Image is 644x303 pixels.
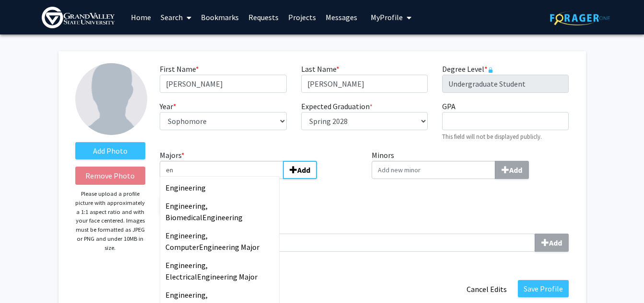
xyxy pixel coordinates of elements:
a: Messages [321,0,362,34]
input: Majors*EngineeringEngineering, BiomedicalEngineeringEngineering, ComputerEngineering MajorEnginee... [160,161,283,179]
button: Save Profile [518,280,569,297]
img: Grand Valley State University Logo [42,7,115,28]
span: neering, Computer [165,231,208,252]
label: GPA [442,101,456,112]
label: AddProfile Picture [75,142,146,159]
span: Engi [202,213,217,222]
span: neering [180,183,206,192]
button: Skills [535,234,569,252]
label: Last Name [301,63,340,75]
svg: This information is provided and automatically updated by Grand Valley State University and is no... [488,67,493,73]
a: Home [126,0,156,34]
b: Add [509,165,522,175]
button: Remove Photo [75,167,146,185]
label: First Name [160,63,199,75]
span: neering, Electrical [165,260,208,281]
b: Add [549,238,562,247]
label: Year [160,101,176,112]
small: This field will not be displayed publicly. [442,133,542,140]
button: Majors*EngineeringEngineering, BiomedicalEngineeringEngineering, ComputerEngineering MajorEnginee... [283,161,317,179]
span: neering, Biomedical [165,201,208,222]
span: Engi [165,231,180,240]
span: neering Major [214,242,259,252]
img: Profile Picture [75,63,147,135]
span: neering [217,213,243,222]
span: Engi [165,260,180,270]
img: ForagerOne Logo [550,11,610,25]
a: Projects [283,0,321,34]
a: Requests [244,0,283,34]
button: Minors [495,161,529,179]
a: Bookmarks [196,0,244,34]
button: Cancel Edits [460,280,513,298]
span: Engi [165,290,180,300]
span: Engi [199,242,214,252]
span: Engi [165,201,180,211]
input: MinorsAdd [372,161,495,179]
p: Please upload a profile picture with approximately a 1:1 aspect ratio and with your face centered... [75,190,146,252]
label: Majors [160,149,357,179]
span: Engi [197,272,212,281]
span: neering Major [212,272,258,281]
i: Indicates a required field [160,261,569,270]
span: Engi [165,183,180,192]
label: Expected Graduation [301,101,373,112]
b: Add [297,165,310,175]
input: SkillsAdd [160,234,535,252]
label: Minors [372,149,569,179]
span: My Profile [371,12,403,22]
label: Degree Level [442,63,493,75]
label: Skills [160,222,569,252]
a: Search [156,0,196,34]
iframe: Chat [7,260,41,296]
